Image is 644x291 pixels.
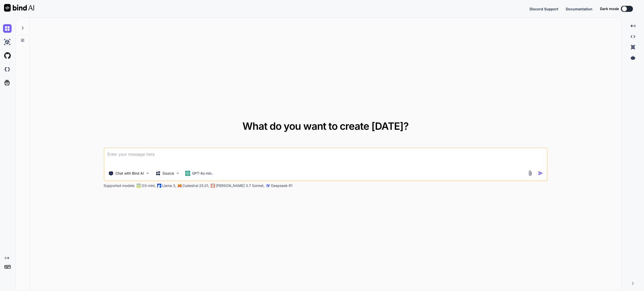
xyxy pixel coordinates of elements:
[145,171,150,175] img: Pick Tools
[600,6,619,11] span: Dark mode
[104,183,135,188] p: Supported models:
[3,24,12,33] img: chat
[185,171,190,176] img: GPT-4o mini
[192,171,213,176] p: GPT-4o min..
[271,183,292,188] p: Deepseek R1
[566,7,592,11] span: Documentation
[157,184,161,188] img: Llama2
[142,183,156,188] p: O3-mini,
[530,7,558,11] span: Discord Support
[178,184,181,187] img: Mistral-AI
[182,183,209,188] p: Codestral 25.01,
[176,171,180,175] img: Pick Models
[242,120,409,132] span: What do you want to create [DATE]?
[216,183,265,188] p: [PERSON_NAME] 3.7 Sonnet,
[211,184,215,188] img: claude
[566,6,592,12] button: Documentation
[4,4,34,12] img: Bind AI
[527,170,533,176] img: attachment
[162,171,174,176] p: Source
[3,38,12,46] img: ai-studio
[137,184,141,188] img: GPT-4
[115,171,144,176] p: Chat with Bind AI
[266,184,270,188] img: claude
[538,171,543,176] img: icon
[530,6,558,12] button: Discord Support
[162,183,176,188] p: Llama 3,
[3,51,12,60] img: githubLight
[3,65,12,74] img: darkCloudIdeIcon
